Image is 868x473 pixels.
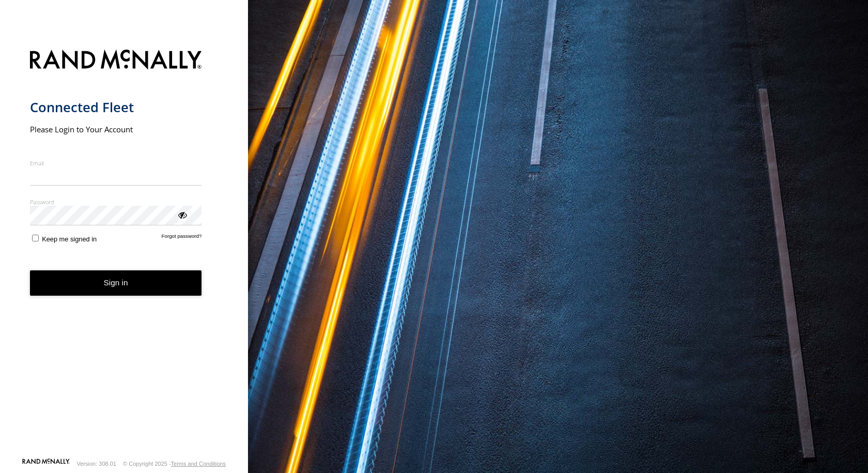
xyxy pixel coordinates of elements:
a: Visit our Website [22,459,70,469]
span: Keep me signed in [42,235,97,243]
h1: Connected Fleet [30,99,202,116]
div: © Copyright 2025 - [123,461,226,467]
button: Sign in [30,270,202,296]
label: Password [30,198,202,206]
input: Keep me signed in [32,235,39,241]
h2: Please Login to Your Account [30,124,202,134]
div: Version: 308.01 [77,461,116,467]
a: Terms and Conditions [171,461,226,467]
label: Email [30,159,202,167]
form: main [30,43,219,457]
div: ViewPassword [177,209,187,220]
a: Forgot password? [162,233,202,243]
img: Rand McNally [30,48,202,74]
